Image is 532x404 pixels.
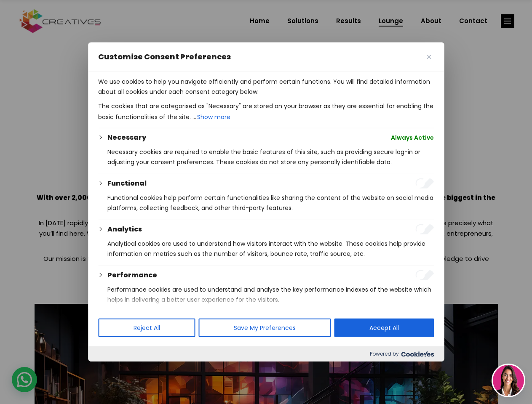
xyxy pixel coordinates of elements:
p: Functional cookies help perform certain functionalities like sharing the content of the website o... [107,193,434,213]
p: Performance cookies are used to understand and analyse the key performance indexes of the website... [107,284,434,305]
input: Enable Analytics [415,224,434,234]
button: Performance [107,270,157,280]
div: Powered by [88,346,444,361]
button: Reject All [98,319,195,337]
img: agent [493,365,524,396]
span: Customise Consent Preferences [98,52,231,62]
span: Always Active [391,133,434,143]
input: Enable Performance [415,270,434,280]
button: Analytics [107,224,142,234]
p: Necessary cookies are required to enable the basic features of this site, such as providing secur... [107,147,434,167]
p: Analytical cookies are used to understand how visitors interact with the website. These cookies h... [107,239,434,259]
img: Cookieyes logo [401,351,434,357]
input: Enable Functional [415,178,434,189]
button: Accept All [334,319,434,337]
button: Close [424,52,434,62]
img: Close [427,55,431,59]
button: Functional [107,178,147,189]
button: Necessary [107,133,146,143]
p: We use cookies to help you navigate efficiently and perform certain functions. You will find deta... [98,77,434,97]
button: Show more [196,111,231,123]
div: Customise Consent Preferences [88,43,444,361]
button: Save My Preferences [198,319,331,337]
p: The cookies that are categorised as "Necessary" are stored on your browser as they are essential ... [98,101,434,123]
